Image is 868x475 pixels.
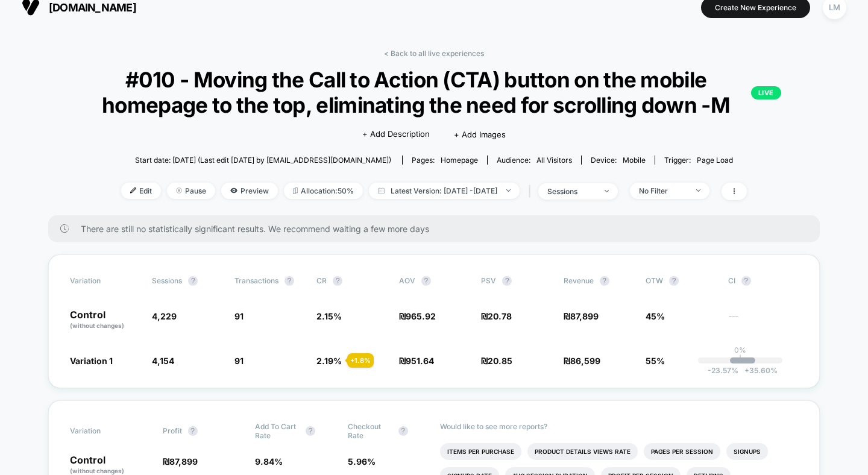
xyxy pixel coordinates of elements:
span: ₪ [163,456,198,467]
div: Trigger: [664,156,733,165]
button: ? [188,426,198,436]
span: --- [728,313,798,330]
span: 91 [234,311,244,321]
button: ? [285,276,294,286]
span: 2.19 % [316,356,342,366]
a: < Back to all live experiences [384,49,484,58]
span: 35.60 % [738,366,778,375]
span: Revenue [564,276,594,285]
span: 45% [646,311,665,321]
span: CI [728,276,794,286]
div: sessions [547,187,596,196]
span: 4,154 [152,356,174,366]
button: ? [669,276,679,286]
span: + [744,366,749,375]
li: Product Details Views Rate [527,443,638,460]
div: No Filter [639,186,687,195]
img: end [605,190,609,192]
span: OTW [646,276,712,286]
span: 87,899 [570,311,599,321]
span: 965.92 [406,311,436,321]
span: 87,899 [169,456,198,467]
span: (without changes) [70,467,124,474]
span: 91 [234,356,244,366]
button: ? [333,276,342,286]
span: + Add Description [362,128,430,140]
p: | [739,354,741,363]
img: calendar [378,187,385,193]
span: (without changes) [70,322,124,329]
p: Control [70,310,140,330]
li: Signups [726,443,768,460]
p: Would like to see more reports? [440,422,798,431]
span: 9.84 % [255,456,283,467]
div: Audience: [497,156,572,165]
span: There are still no statistically significant results. We recommend waiting a few more days [81,224,796,234]
img: rebalance [293,187,298,194]
span: homepage [441,156,478,165]
span: Latest Version: [DATE] - [DATE] [369,183,520,199]
span: #010 - Moving the Call to Action (CTA) button on the mobile homepage to the top, eliminating the ... [87,67,781,118]
span: 4,229 [152,311,177,321]
button: ? [741,276,751,286]
button: ? [306,426,315,436]
span: Checkout Rate [348,422,392,440]
span: mobile [623,156,646,165]
span: Variation [70,276,136,286]
div: + 1.8 % [347,353,374,368]
span: AOV [399,276,415,285]
span: Preview [221,183,278,199]
span: ₪ [399,311,436,321]
span: Profit [163,426,182,435]
span: Add To Cart Rate [255,422,300,440]
span: ₪ [564,356,600,366]
span: Device: [581,156,655,165]
p: 0% [734,345,746,354]
div: Pages: [412,156,478,165]
span: ₪ [564,311,599,321]
img: end [506,189,511,192]
span: PSV [481,276,496,285]
button: ? [188,276,198,286]
img: edit [130,187,136,193]
span: 20.78 [488,311,512,321]
img: end [176,187,182,193]
span: 55% [646,356,665,366]
span: | [526,183,538,200]
span: 951.64 [406,356,434,366]
button: ? [421,276,431,286]
button: ? [398,426,408,436]
span: Sessions [152,276,182,285]
span: Variation [70,422,136,440]
span: Pause [167,183,215,199]
span: [DOMAIN_NAME] [49,1,136,14]
button: ? [502,276,512,286]
span: Variation 1 [70,356,113,366]
li: Pages Per Session [644,443,720,460]
span: -23.57 % [708,366,738,375]
img: end [696,189,700,192]
span: 86,599 [570,356,600,366]
span: 20.85 [488,356,512,366]
span: Transactions [234,276,278,285]
li: Items Per Purchase [440,443,521,460]
span: All Visitors [536,156,572,165]
button: ? [600,276,609,286]
span: ₪ [399,356,434,366]
span: CR [316,276,327,285]
span: Edit [121,183,161,199]
span: 5.96 % [348,456,376,467]
span: 2.15 % [316,311,342,321]
span: ₪ [481,356,512,366]
span: Allocation: 50% [284,183,363,199]
span: + Add Images [454,130,506,139]
span: ₪ [481,311,512,321]
span: Start date: [DATE] (Last edit [DATE] by [EMAIL_ADDRESS][DOMAIN_NAME]) [135,156,391,165]
span: Page Load [697,156,733,165]
p: LIVE [751,86,781,99]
